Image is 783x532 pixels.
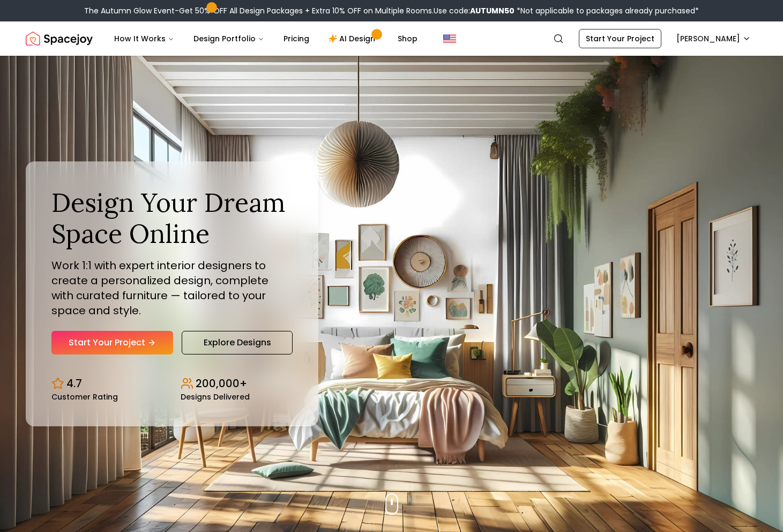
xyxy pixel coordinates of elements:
[26,28,93,49] a: Spacejoy
[51,393,118,401] small: Customer Rating
[66,376,82,391] p: 4.7
[196,376,247,391] p: 200,000+
[389,28,426,49] a: Shop
[106,28,426,49] nav: Main
[434,5,514,16] span: Use code:
[181,393,250,401] small: Designs Delivered
[443,32,456,45] img: United States
[26,21,757,56] nav: Global
[470,5,514,16] b: AUTUMN50
[320,28,387,49] a: AI Design
[514,5,699,16] span: *Not applicable to packages already purchased*
[51,331,173,354] a: Start Your Project
[84,5,699,16] div: The Autumn Glow Event-Get 50% OFF All Design Packages + Extra 10% OFF on Multiple Rooms.
[182,331,293,354] a: Explore Designs
[670,29,757,48] button: [PERSON_NAME]
[106,28,183,49] button: How It Works
[51,367,293,401] div: Design stats
[51,187,293,249] h1: Design Your Dream Space Online
[579,29,661,48] a: Start Your Project
[51,258,293,318] p: Work 1:1 with expert interior designers to create a personalized design, complete with curated fu...
[26,28,93,49] img: Spacejoy Logo
[275,28,318,49] a: Pricing
[185,28,273,49] button: Design Portfolio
